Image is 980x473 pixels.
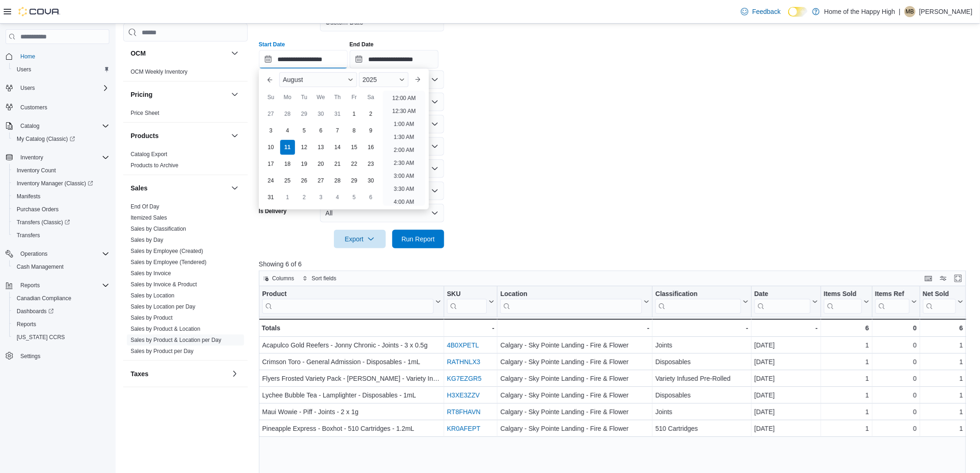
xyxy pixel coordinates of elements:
[824,373,869,384] div: 1
[500,373,649,384] div: Calgary - Sky Pointe Landing - Fire & Flower
[131,151,167,158] span: Catalog Export
[131,214,167,221] a: Itemized Sales
[17,263,63,271] span: Cash Management
[131,336,221,344] span: Sales by Product & Location per Day
[131,183,227,193] button: Sales
[283,76,303,83] span: August
[347,190,362,205] div: day-5
[330,173,345,188] div: day-28
[131,131,227,140] button: Products
[2,50,113,63] button: Home
[229,130,240,141] button: Products
[500,340,649,351] div: Calgary - Sky Pointe Landing - Fire & Flower
[17,120,109,132] span: Catalog
[17,334,65,341] span: [US_STATE] CCRS
[314,123,328,138] div: day-6
[655,356,748,367] div: Disposables
[431,76,439,83] button: Open list of options
[297,157,312,171] div: day-19
[264,90,278,105] div: Su
[20,282,40,289] span: Reports
[131,347,194,355] span: Sales by Product per Day
[264,123,278,138] div: day-3
[431,120,439,128] button: Open list of options
[347,90,362,105] div: Fr
[17,280,44,291] button: Reports
[131,248,203,254] a: Sales by Employee (Created)
[824,322,869,334] div: 6
[131,315,173,321] a: Sales by Product
[17,82,109,94] span: Users
[347,140,362,155] div: day-15
[131,110,159,116] a: Price Sheet
[131,281,197,288] span: Sales by Invoice & Product
[390,183,418,195] li: 3:30 AM
[17,193,40,200] span: Manifests
[17,50,109,62] span: Home
[347,123,362,138] div: day-8
[500,290,642,299] div: Location
[131,303,195,310] a: Sales by Location per Day
[13,133,79,145] a: My Catalog (Classic)
[2,279,113,292] button: Reports
[13,133,109,145] span: My Catalog (Classic)
[875,290,909,314] div: Items Ref
[923,373,963,384] div: 1
[923,356,963,367] div: 1
[264,190,278,205] div: day-31
[17,350,109,362] span: Settings
[9,177,113,190] a: Inventory Manager (Classic)
[447,425,480,432] a: KR0AFEPT
[2,247,113,260] button: Operations
[272,275,294,282] span: Columns
[737,2,784,21] a: Feedback
[131,270,171,277] span: Sales by Invoice
[131,292,175,299] span: Sales by Location
[788,7,808,17] input: Dark Mode
[262,322,441,334] div: Totals
[13,204,109,215] span: Purchase Orders
[9,132,113,145] a: My Catalog (Classic)
[131,131,159,140] h3: Products
[655,390,748,401] div: Disposables
[314,140,328,155] div: day-13
[875,340,917,351] div: 0
[347,107,362,121] div: day-1
[17,82,38,94] button: Users
[13,230,44,241] a: Transfers
[824,290,862,299] div: Items Sold
[923,290,963,314] button: Net Sold
[297,107,312,121] div: day-29
[263,72,277,87] button: Previous Month
[17,206,59,213] span: Purchase Orders
[447,341,479,349] a: 4B0XPETL
[20,353,40,360] span: Settings
[754,290,818,314] button: Date
[20,154,43,161] span: Inventory
[259,208,287,215] label: Is Delivery
[9,216,113,229] a: Transfers (Classic)
[131,49,227,58] button: OCM
[390,158,418,169] li: 2:30 AM
[875,322,917,334] div: 0
[264,157,278,171] div: day-17
[2,100,113,114] button: Customers
[297,90,312,105] div: Tu
[279,72,357,87] div: Button. Open the month selector. August is currently selected.
[919,6,973,17] p: [PERSON_NAME]
[347,173,362,188] div: day-29
[390,119,418,130] li: 1:00 AM
[2,349,113,363] button: Settings
[262,290,433,314] div: Product
[20,122,39,130] span: Catalog
[17,102,51,113] a: Customers
[280,123,295,138] div: day-4
[131,183,148,193] h3: Sales
[347,157,362,171] div: day-22
[500,290,649,314] button: Location
[364,123,378,138] div: day-9
[131,162,178,169] span: Products to Archive
[259,41,285,48] label: Start Date
[13,306,57,317] a: Dashboards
